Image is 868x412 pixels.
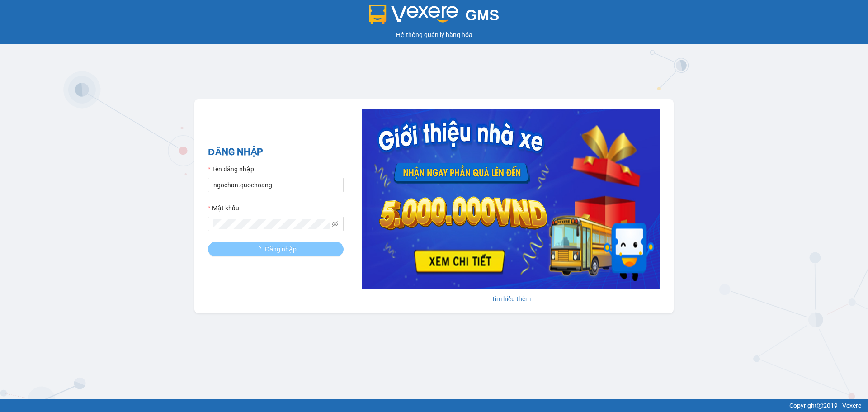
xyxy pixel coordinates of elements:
[208,178,344,192] input: Tên đăng nhập
[362,294,660,304] div: Tìm hiểu thêm
[208,145,344,160] h2: ĐĂNG NHẬP
[369,14,500,21] a: GMS
[208,164,254,174] label: Tên đăng nhập
[265,244,297,254] span: Đăng nhập
[362,109,660,289] img: banner-0
[255,246,265,252] span: loading
[817,403,823,409] span: copyright
[2,30,866,40] div: Hệ thống quản lý hàng hóa
[369,5,458,24] img: logo 2
[208,203,239,213] label: Mật khẩu
[7,401,861,411] div: Copyright 2019 - Vexere
[213,219,330,229] input: Mật khẩu
[465,7,499,24] span: GMS
[208,242,344,256] button: Đăng nhập
[332,221,338,227] span: eye-invisible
